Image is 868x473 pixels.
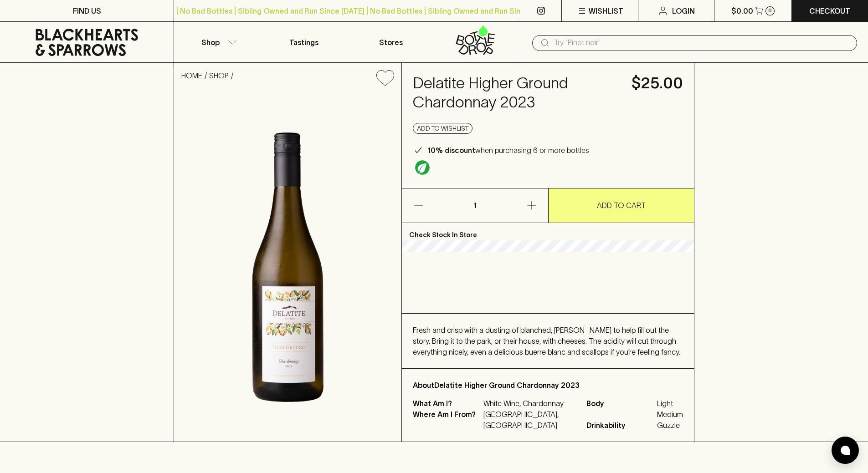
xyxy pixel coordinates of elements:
a: Tastings [261,22,347,62]
a: SHOP [209,71,229,80]
button: ADD TO CART [549,188,694,223]
b: 10% discount [427,146,475,154]
h4: Delatite Higher Ground Chardonnay 2023 [413,74,621,112]
a: HOME [181,71,202,80]
span: Body [586,398,655,420]
img: 38840.png [174,93,401,442]
p: Checkout [809,5,850,16]
p: 0 [768,8,772,13]
p: Where Am I From? [413,409,481,431]
img: bubble-icon [841,446,850,455]
p: $0.00 [731,5,753,16]
p: Check Stock In Store [402,223,694,240]
p: About Delatite Higher Ground Chardonnay 2023 [413,380,683,391]
button: Add to wishlist [413,123,473,134]
p: 1 [464,188,486,223]
p: Shop [201,37,220,48]
span: Light - Medium [657,398,683,420]
h4: $25.00 [632,74,683,93]
span: Guzzle [657,420,683,431]
p: FIND US [73,5,101,16]
p: White Wine, Chardonnay [483,398,575,409]
a: Organic [413,158,432,177]
p: ADD TO CART [597,200,646,211]
p: Login [672,5,695,16]
img: Organic [415,160,430,175]
input: Try "Pinot noir" [554,36,850,50]
p: What Am I? [413,398,481,409]
p: [GEOGRAPHIC_DATA], [GEOGRAPHIC_DATA] [483,409,575,431]
a: Stores [348,22,434,62]
p: when purchasing 6 or more bottles [427,145,589,156]
p: Tastings [289,37,318,48]
span: Drinkability [586,420,655,431]
span: Fresh and crisp with a dusting of blanched, [PERSON_NAME] to help fill out the story. Bring it to... [413,326,680,356]
p: Stores [379,37,403,48]
button: Add to wishlist [373,66,398,90]
button: Shop [174,22,261,62]
p: Wishlist [589,5,623,16]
